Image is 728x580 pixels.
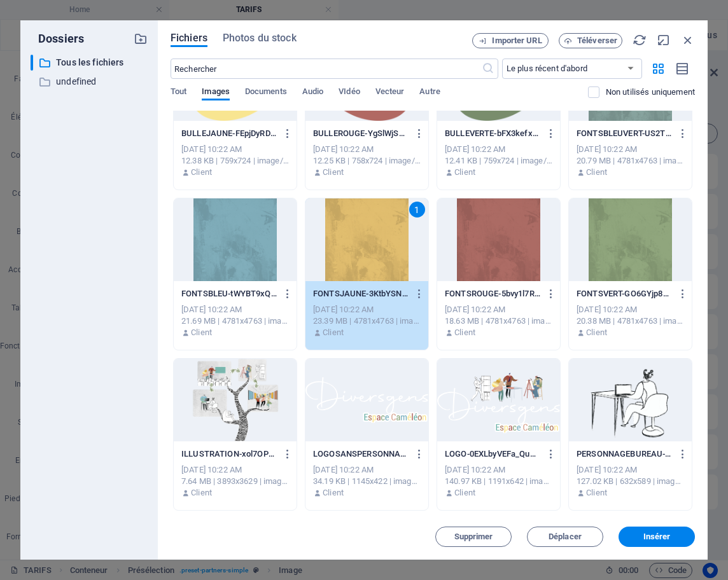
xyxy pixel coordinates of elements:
[181,315,289,327] div: 21.69 MB | 4781x4763 | image/png
[181,155,289,167] div: 12.38 KB | 759x724 | image/png
[181,128,277,139] p: BULLEJAUNE-FEpjDyRDIWQrfoH1KryrzA.png
[181,304,289,315] div: [DATE] 10:22 AM
[171,31,207,46] span: Fichiers
[577,315,684,327] div: 20.38 MB | 4781x4763 | image/png
[681,33,695,47] i: Fermer
[181,144,289,155] div: [DATE] 10:22 AM
[527,527,603,547] button: Déplacer
[445,288,540,300] p: FONTSROUGE-5bvy1l7RayLWAZNz4YqP9g.png
[577,155,684,167] div: 20.79 MB | 4781x4763 | image/png
[313,128,409,139] p: BULLEROUGE-YgSlWjSKviBW9DbSHWFMPA.png
[472,33,549,48] button: Importer URL
[191,487,212,499] p: Client
[313,144,421,155] div: [DATE] 10:22 AM
[657,33,671,47] i: Réduire
[445,464,552,476] div: [DATE] 10:22 AM
[313,288,409,300] p: FONTSJAUNE-3KtbYSNDqAlP55_d5VVkUw.png
[31,31,84,47] p: Dossiers
[31,74,148,90] div: undefined
[181,448,277,460] p: ILLUSTRATION-xol7OP6hd_5iK8LuIAGiXg.png
[619,527,695,547] button: Insérer
[339,84,360,102] span: VIdéo
[454,167,475,178] p: Client
[445,315,552,327] div: 18.63 MB | 4781x4763 | image/png
[445,128,540,139] p: BULLEVERTE-bFX3kefxBvXmNpAacdVi4Q.png
[577,464,684,476] div: [DATE] 10:22 AM
[633,33,647,47] i: Actualiser
[445,304,552,315] div: [DATE] 10:22 AM
[56,55,124,70] p: Tous les fichiers
[559,33,622,48] button: Téléverser
[643,533,671,541] span: Insérer
[454,487,475,499] p: Client
[445,476,552,487] div: 140.97 KB | 1191x642 | image/png
[445,155,552,167] div: 12.41 KB | 759x724 | image/png
[435,527,512,547] button: Supprimer
[606,86,695,98] p: Affiche uniquement les fichiers non utilisés sur ce site web. Les fichiers ajoutés pendant cette ...
[492,37,542,45] span: Importer URL
[181,288,277,300] p: FONTSBLEU-tWYBT9xQCLRgf8bDOZh0Cw.png
[181,476,289,487] div: 7.64 MB | 3893x3629 | image/png
[586,327,607,338] p: Client
[445,144,552,155] div: [DATE] 10:22 AM
[56,74,124,89] p: undefined
[586,487,607,499] p: Client
[577,288,672,300] p: FONTSVERT-GO6GYjp8q_ai538lLMF97g.png
[202,84,230,102] span: Images
[313,304,421,315] div: [DATE] 10:22 AM
[31,55,33,71] div: ​
[454,327,475,338] p: Client
[409,202,425,217] div: 1
[181,464,289,476] div: [DATE] 10:22 AM
[245,84,287,102] span: Documents
[577,448,672,460] p: PERSONNAGEBUREAU-1mJuslmCqj-G11aO4_fSug.png
[191,167,212,178] p: Client
[191,327,212,338] p: Client
[323,487,344,499] p: Client
[223,31,297,46] span: Photos du stock
[302,84,323,102] span: Audio
[577,37,617,45] span: Téléverser
[577,304,684,315] div: [DATE] 10:22 AM
[313,476,421,487] div: 34.19 KB | 1145x422 | image/png
[577,144,684,155] div: [DATE] 10:22 AM
[577,476,684,487] div: 127.02 KB | 632x589 | image/png
[323,167,344,178] p: Client
[171,59,482,79] input: Rechercher
[577,128,672,139] p: FONTSBLEUVERT-US2TCkp6lBQf32tKe5MtyQ.png
[313,155,421,167] div: 12.25 KB | 758x724 | image/png
[313,315,421,327] div: 23.39 MB | 4781x4763 | image/png
[375,84,405,102] span: Vecteur
[419,84,440,102] span: Autre
[454,533,493,541] span: Supprimer
[171,84,186,102] span: Tout
[313,448,409,460] p: LOGOSANSPERSONNAGE-FVBDGCnsvnhpANbI1AWltA.png
[549,533,582,541] span: Déplacer
[134,32,148,46] i: Créer un nouveau dossier
[313,464,421,476] div: [DATE] 10:22 AM
[323,327,344,338] p: Client
[586,167,607,178] p: Client
[445,448,540,460] p: LOGO-0EXLbyVEFa_QuG5GuXyzig.png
